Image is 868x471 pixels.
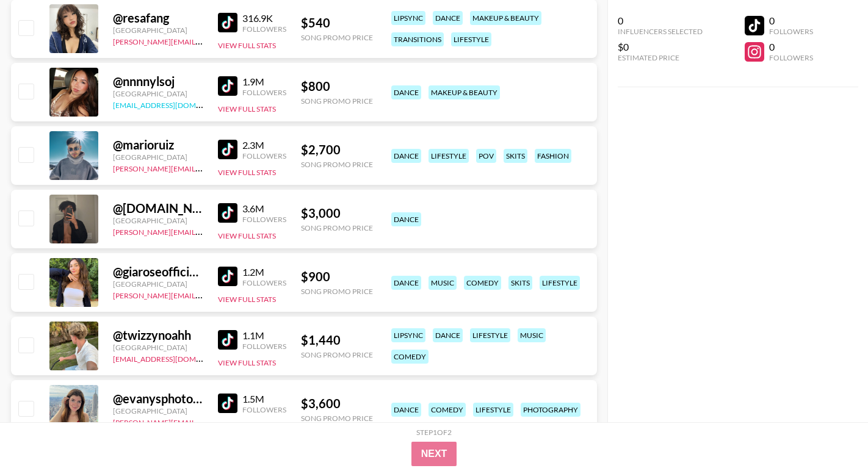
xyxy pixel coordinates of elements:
button: View Full Stats [218,104,276,113]
div: Followers [242,342,286,351]
button: View Full Stats [218,231,276,240]
div: music [518,328,546,342]
div: Song Promo Price [301,414,373,423]
div: [GEOGRAPHIC_DATA] [113,279,203,289]
div: 0 [769,41,813,53]
div: $0 [618,41,703,53]
div: lifestyle [540,276,580,290]
div: dance [391,403,421,417]
div: [GEOGRAPHIC_DATA] [113,406,203,415]
div: makeup & beauty [429,85,500,99]
div: comedy [429,403,466,417]
div: @ giaroseofficial10 [113,264,203,279]
div: [GEOGRAPHIC_DATA] [113,89,203,98]
img: TikTok [218,267,237,286]
div: pov [476,149,496,163]
div: 0 [618,15,703,27]
div: dance [433,11,463,25]
div: 2.3M [242,139,286,151]
div: lipsync [391,328,425,342]
div: photography [521,403,580,417]
img: TikTok [218,140,237,159]
div: skits [504,149,527,163]
div: 1.2M [242,266,286,278]
div: Followers [242,215,286,224]
img: TikTok [218,330,237,350]
div: @ twizzynoahh [113,328,203,343]
div: $ 900 [301,269,373,284]
a: [PERSON_NAME][EMAIL_ADDRESS][DOMAIN_NAME] [113,415,294,427]
div: 316.9K [242,12,286,24]
a: [PERSON_NAME][EMAIL_ADDRESS][DOMAIN_NAME] [113,225,294,237]
button: View Full Stats [218,168,276,177]
div: dance [391,85,421,99]
div: $ 800 [301,79,373,94]
div: Song Promo Price [301,33,373,42]
div: $ 3,600 [301,396,373,411]
div: Followers [242,278,286,287]
img: TikTok [218,76,237,96]
div: Song Promo Price [301,96,373,106]
div: dance [391,276,421,290]
div: Song Promo Price [301,287,373,296]
div: @ nnnnylsoj [113,74,203,89]
div: $ 3,000 [301,206,373,221]
div: dance [433,328,463,342]
div: 1.1M [242,329,286,342]
div: [GEOGRAPHIC_DATA] [113,343,203,352]
a: [PERSON_NAME][EMAIL_ADDRESS][DOMAIN_NAME] [113,289,294,300]
div: skits [508,276,532,290]
div: comedy [391,350,429,364]
div: 3.6M [242,203,286,215]
div: @ resafang [113,10,203,26]
div: lifestyle [451,32,491,46]
div: comedy [464,276,501,290]
div: dance [391,212,421,226]
a: [EMAIL_ADDRESS][DOMAIN_NAME] [113,98,236,110]
div: @ [DOMAIN_NAME] [113,201,203,216]
div: $ 1,440 [301,333,373,348]
div: Followers [769,53,813,62]
div: Estimated Price [618,53,703,62]
button: View Full Stats [218,422,276,431]
div: 0 [769,15,813,27]
div: transitions [391,32,444,46]
div: Followers [769,27,813,36]
img: TikTok [218,203,237,223]
div: [GEOGRAPHIC_DATA] [113,216,203,225]
a: [PERSON_NAME][EMAIL_ADDRESS][DOMAIN_NAME] [113,162,294,173]
div: $ 2,700 [301,142,373,157]
a: [PERSON_NAME][EMAIL_ADDRESS][DOMAIN_NAME] [113,35,294,46]
a: [EMAIL_ADDRESS][DOMAIN_NAME] [113,352,236,364]
div: Followers [242,151,286,160]
img: TikTok [218,13,237,32]
div: Song Promo Price [301,160,373,169]
div: music [429,276,457,290]
div: lifestyle [473,403,513,417]
div: fashion [535,149,571,163]
div: dance [391,149,421,163]
iframe: Drift Widget Chat Controller [807,410,853,456]
div: Song Promo Price [301,223,373,232]
div: Followers [242,88,286,97]
button: View Full Stats [218,295,276,304]
div: lifestyle [429,149,469,163]
div: lifestyle [470,328,510,342]
div: @ marioruiz [113,137,203,153]
div: [GEOGRAPHIC_DATA] [113,26,203,35]
div: 1.5M [242,393,286,405]
div: [GEOGRAPHIC_DATA] [113,153,203,162]
div: 1.9M [242,76,286,88]
div: Followers [242,24,286,34]
div: Influencers Selected [618,27,703,36]
img: TikTok [218,394,237,413]
div: Followers [242,405,286,414]
div: $ 540 [301,15,373,31]
div: Song Promo Price [301,350,373,359]
div: lipsync [391,11,425,25]
button: View Full Stats [218,358,276,367]
div: makeup & beauty [470,11,541,25]
div: Step 1 of 2 [416,428,452,437]
button: View Full Stats [218,41,276,50]
button: Next [411,442,457,466]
